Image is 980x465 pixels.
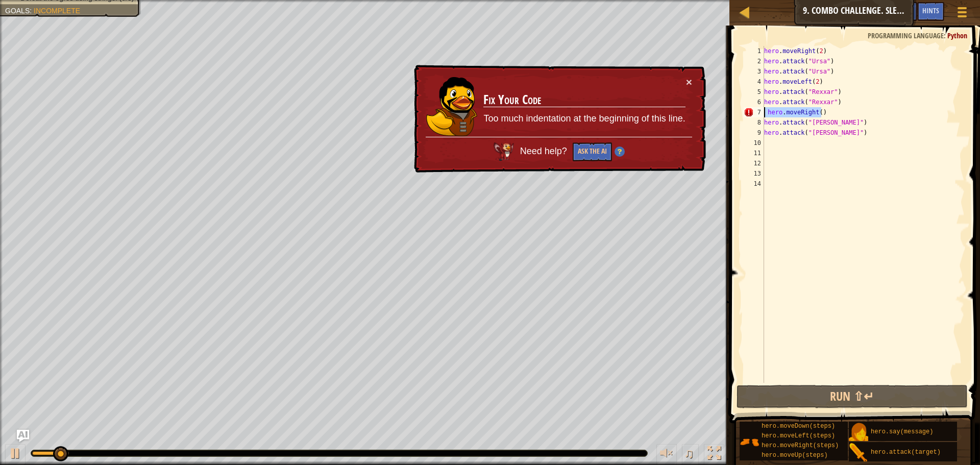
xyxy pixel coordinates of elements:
[744,138,764,148] div: 10
[762,452,828,459] span: hero.moveUp(steps)
[684,446,694,461] span: ♫
[34,7,80,15] span: Incomplete
[744,87,764,97] div: 5
[744,46,764,56] div: 1
[30,7,34,15] span: :
[682,444,699,465] button: ♫
[5,7,30,15] span: Goals
[849,443,868,462] img: portrait.png
[947,31,967,40] span: Python
[895,6,912,15] span: Ask AI
[744,158,764,168] div: 12
[744,148,764,158] div: 11
[744,128,764,138] div: 9
[483,112,685,126] p: Too much indentation at the beginning of this line.
[849,423,868,442] img: portrait.png
[686,77,692,88] button: ×
[762,442,839,449] span: hero.moveRight(steps)
[573,142,612,161] button: Ask the AI
[656,444,677,465] button: Adjust volume
[484,93,685,108] h3: Fix Your Code
[744,66,764,77] div: 3
[426,77,477,136] img: duck_alejandro.png
[737,385,968,408] button: Run ⇧↵
[744,179,764,189] div: 14
[704,444,724,465] button: Toggle fullscreen
[744,77,764,87] div: 4
[868,31,944,40] span: Programming language
[493,142,513,161] img: AI
[744,97,764,107] div: 6
[740,432,759,452] img: portrait.png
[744,168,764,179] div: 13
[5,444,26,465] button: Ctrl + P: Play
[615,146,625,157] img: Hint
[520,146,569,156] span: Need help?
[949,2,975,26] button: Show game menu
[871,449,941,456] span: hero.attack(target)
[871,428,933,435] span: hero.say(message)
[762,432,835,439] span: hero.moveLeft(steps)
[762,423,835,430] span: hero.moveDown(steps)
[922,6,939,15] span: Hints
[744,117,764,128] div: 8
[890,2,917,21] button: Ask AI
[17,430,29,442] button: Ask AI
[744,56,764,66] div: 2
[944,31,947,40] span: :
[744,107,764,117] div: 7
